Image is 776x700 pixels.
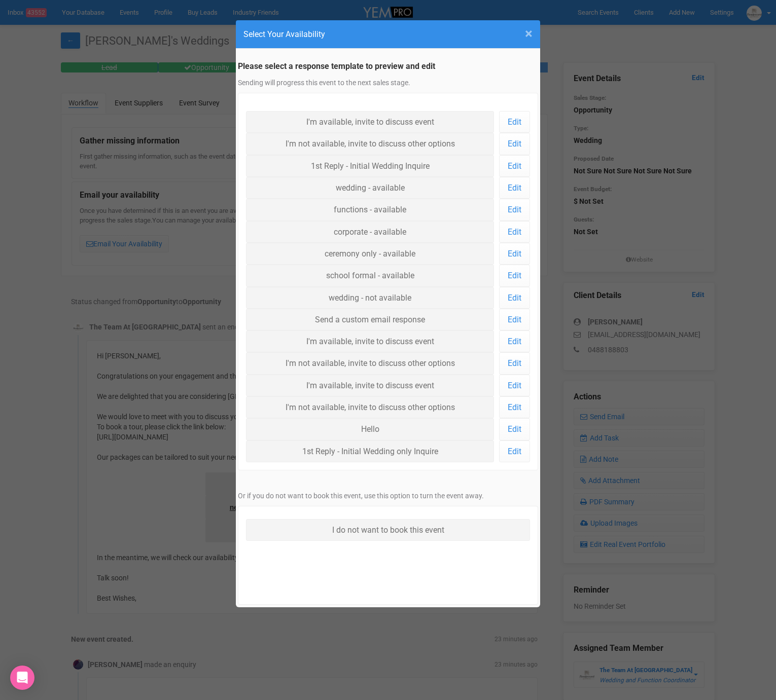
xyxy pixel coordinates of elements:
a: Edit [499,243,530,265]
p: Or if you do not want to book this event, use this option to turn the event away. [238,491,538,501]
a: I'm not available, invite to discuss other options [246,352,494,374]
a: school formal - available [246,265,494,286]
a: I'm available, invite to discuss event [246,330,494,352]
a: Send a custom email response [246,309,494,330]
a: Edit [499,221,530,243]
a: Edit [499,287,530,309]
a: Edit [499,177,530,199]
a: I'm not available, invite to discuss other options [246,133,494,155]
a: Edit [499,396,530,418]
a: Edit [499,265,530,286]
h4: Select Your Availability [243,28,533,41]
legend: Please select a response template to preview and edit [238,61,538,72]
a: Edit [499,440,530,462]
div: Open Intercom Messenger [10,666,34,690]
a: functions - available [246,199,494,220]
a: 1st Reply - Initial Wedding Inquire [246,155,494,177]
a: Edit [499,330,530,352]
a: wedding - not available [246,287,494,309]
a: wedding - available [246,177,494,199]
a: Edit [499,133,530,155]
a: I'm not available, invite to discuss other options [246,396,494,418]
span: × [525,25,533,42]
a: corporate - available [246,221,494,243]
p: Sending will progress this event to the next sales stage. [238,78,538,88]
a: Edit [499,199,530,220]
a: I'm available, invite to discuss event [246,111,494,133]
a: Hello [246,418,494,440]
a: Edit [499,309,530,330]
a: Edit [499,418,530,440]
a: ceremony only - available [246,243,494,265]
a: Edit [499,155,530,177]
a: Edit [499,352,530,374]
a: Edit [499,375,530,396]
a: I do not want to book this event [246,519,530,541]
a: I'm available, invite to discuss event [246,375,494,396]
a: Edit [499,111,530,133]
a: 1st Reply - Initial Wedding only Inquire [246,440,494,462]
